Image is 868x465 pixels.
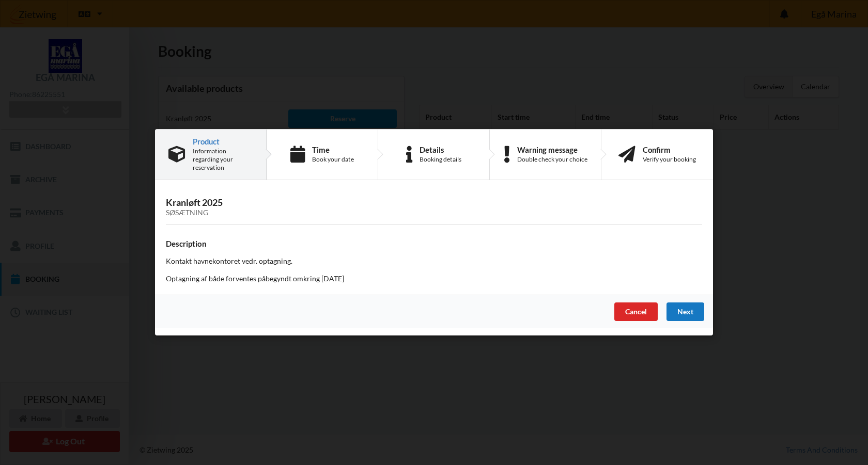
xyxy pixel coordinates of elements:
[643,155,696,164] div: Verify your booking
[420,155,461,164] div: Booking details
[614,303,658,322] div: Cancel
[312,155,354,164] div: Book your date
[193,147,253,172] div: Information regarding your reservation
[166,274,702,284] p: Optagning af både forventes påbegyndt omkring [DATE]
[166,256,702,267] p: Kontakt havnekontoret vedr. optagning.
[643,146,696,154] div: Confirm
[166,239,702,249] h4: Description
[312,146,354,154] div: Time
[166,209,702,218] div: Søsætning
[420,146,461,154] div: Details
[193,137,253,146] div: Product
[517,146,587,154] div: Warning message
[517,155,587,164] div: Double check your choice
[166,197,702,218] h3: Kranløft 2025
[667,303,704,322] div: Next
